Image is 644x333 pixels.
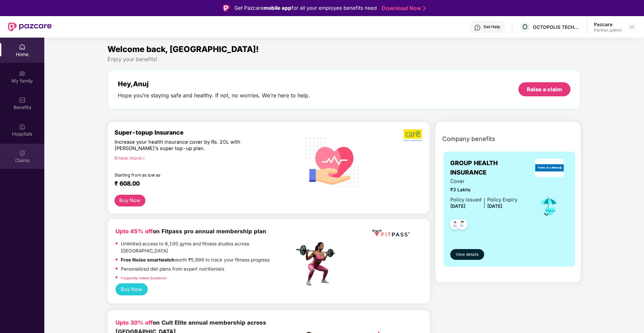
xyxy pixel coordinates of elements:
img: insurerLogo [535,159,564,177]
img: svg+xml;base64,PHN2ZyB4bWxucz0iaHR0cDovL3d3dy53My5vcmcvMjAwMC9zdmciIHhtbG5zOnhsaW5rPSJodHRwOi8vd3... [301,129,365,194]
button: Buy Now [116,283,148,296]
span: Welcome back, [GEOGRAPHIC_DATA]! [107,44,259,54]
span: Cover [450,178,517,185]
div: Raise a claim [527,86,562,93]
p: worth ₹5,999 to track your fitness progress [121,256,270,264]
button: View details [450,249,484,260]
div: Policy Expiry [487,196,517,204]
span: right [142,156,145,160]
span: View details [456,251,478,258]
div: Enjoy your benefits! [107,56,581,63]
img: Stroke [423,5,426,12]
div: ₹ 608.00 [114,180,288,188]
span: O [522,23,527,31]
img: svg+xml;base64,PHN2ZyB4bWxucz0iaHR0cDovL3d3dy53My5vcmcvMjAwMC9zdmciIHdpZHRoPSI0OC45NDMiIGhlaWdodD... [454,217,470,234]
img: Logo [223,5,230,11]
div: Increase your health insurance cover by Rs. 20L with [PERSON_NAME]’s super top-up plan. [114,139,265,152]
div: Get Help [484,24,500,30]
button: Buy Now [114,195,145,206]
div: Policy issued [450,196,481,204]
img: New Pazcare Logo [8,22,52,31]
div: Hey, Anuj [118,80,310,88]
img: fppp.png [371,227,411,239]
b: on Fitpass pro annual membership plan [116,228,266,235]
img: svg+xml;base64,PHN2ZyBpZD0iSG9zcGl0YWxzIiB4bWxucz0iaHR0cDovL3d3dy53My5vcmcvMjAwMC9zdmciIHdpZHRoPS... [19,123,26,130]
p: Unlimited access to 8,100 gyms and fitness studios across [GEOGRAPHIC_DATA] [121,240,294,255]
a: Download Now [382,5,424,12]
img: svg+xml;base64,PHN2ZyBpZD0iRHJvcGRvd24tMzJ4MzIiIHhtbG5zPSJodHRwOi8vd3d3LnczLm9yZy8yMDAwL3N2ZyIgd2... [629,24,635,30]
div: Pazcare [594,21,622,28]
img: svg+xml;base64,PHN2ZyBpZD0iQ2xhaW0iIHhtbG5zPSJodHRwOi8vd3d3LnczLm9yZy8yMDAwL3N2ZyIgd2lkdGg9IjIwIi... [19,150,26,156]
span: [DATE] [487,203,502,209]
strong: mobile app [264,5,291,11]
p: Personalized diet plans from expert nutritionists [121,266,224,273]
span: ₹3 Lakhs [450,186,517,194]
img: svg+xml;base64,PHN2ZyBpZD0iSGVscC0zMngzMiIgeG1sbnM9Imh0dHA6Ly93d3cudzMub3JnLzIwMDAvc3ZnIiB3aWR0aD... [474,24,481,31]
span: GROUP HEALTH INSURANCE [450,158,531,178]
div: Partner_admin [594,28,622,33]
div: Super-topup Insurance [114,129,294,136]
div: Get Pazcare for all your employee benefits need [234,4,377,12]
div: OCTOPOLIS TECHNOLOGIES PRIVATE LIMITED [533,24,580,30]
img: fpp.png [294,240,341,287]
img: b5dec4f62d2307b9de63beb79f102df3.png [404,129,423,142]
div: Starting from as low as [114,173,266,177]
span: [DATE] [450,203,465,209]
img: svg+xml;base64,PHN2ZyBpZD0iSG9tZSIgeG1sbnM9Imh0dHA6Ly93d3cudzMub3JnLzIwMDAvc3ZnIiB3aWR0aD0iMjAiIG... [19,44,26,50]
strong: Free Noise smartwatch [121,257,175,263]
img: svg+xml;base64,PHN2ZyBpZD0iQmVuZWZpdHMiIHhtbG5zPSJodHRwOi8vd3d3LnczLm9yZy8yMDAwL3N2ZyIgd2lkdGg9Ij... [19,97,26,103]
b: Upto 30% off [116,319,153,326]
a: Frequently Asked Questions! [121,276,167,280]
img: svg+xml;base64,PHN2ZyB4bWxucz0iaHR0cDovL3d3dy53My5vcmcvMjAwMC9zdmciIHdpZHRoPSI0OC45NDMiIGhlaWdodD... [447,217,463,234]
b: Upto 45% off [116,228,153,235]
div: Hope you’re staying safe and healthy. If not, no worries. We’re here to help. [118,92,310,99]
div: Know more [114,155,290,160]
img: svg+xml;base64,PHN2ZyB3aWR0aD0iMjAiIGhlaWdodD0iMjAiIHZpZXdCb3g9IjAgMCAyMCAyMCIgZmlsbD0ibm9uZSIgeG... [19,70,26,77]
span: Company benefits [442,134,495,144]
img: icon [538,195,559,218]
